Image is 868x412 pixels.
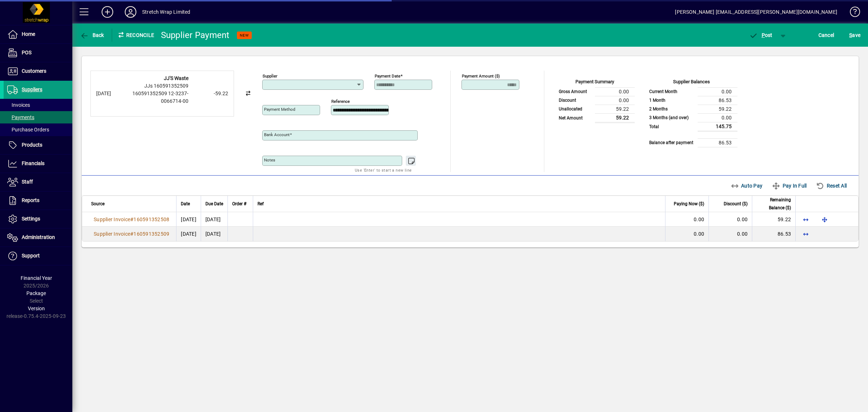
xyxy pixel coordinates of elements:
[91,200,105,208] span: Source
[817,29,836,42] button: Cancel
[22,216,40,222] span: Settings
[737,216,748,222] span: 0.00
[91,215,172,223] a: Supplier Invoice#160591352508
[769,179,809,192] button: Pay In Full
[646,96,698,105] td: 1 Month
[4,44,72,62] a: POS
[22,68,46,74] span: Customers
[698,122,737,131] td: 145.75
[22,87,42,92] span: Suppliers
[201,212,227,227] td: [DATE]
[555,78,635,87] div: Payment Summary
[646,138,698,147] td: Balance after payment
[26,290,46,296] span: Package
[7,114,34,120] span: Payments
[4,123,72,136] a: Purchase Orders
[778,231,791,237] span: 86.53
[258,200,264,208] span: Ref
[772,180,807,192] span: Pay In Full
[264,107,295,112] mat-label: Payment method
[264,157,275,163] mat-label: Notes
[4,210,72,228] a: Settings
[778,216,791,222] span: 59.22
[133,216,169,222] span: 160591352508
[96,90,125,97] div: [DATE]
[96,5,119,18] button: Add
[130,231,133,237] span: #
[698,113,737,122] td: 0.00
[555,105,595,113] td: Unallocated
[4,228,72,247] a: Administration
[4,62,72,80] a: Customers
[646,105,698,113] td: 2 Months
[595,105,635,113] td: 59.22
[555,96,595,105] td: Discount
[181,231,196,237] span: [DATE]
[22,253,40,258] span: Support
[133,231,169,237] span: 160591352509
[847,29,862,42] button: Save
[595,87,635,96] td: 0.00
[22,179,33,185] span: Staff
[80,32,104,38] span: Back
[22,142,42,148] span: Products
[675,6,837,18] div: [PERSON_NAME] [EMAIL_ADDRESS][PERSON_NAME][DOMAIN_NAME]
[849,32,852,38] span: S
[21,275,52,281] span: Financial Year
[646,78,737,87] div: Supplier Balances
[698,105,737,113] td: 59.22
[205,200,223,208] span: Due Date
[4,25,72,43] a: Home
[728,179,766,192] button: Auto Pay
[646,122,698,131] td: Total
[694,216,704,222] span: 0.00
[731,180,763,192] span: Auto Pay
[119,5,142,18] button: Profile
[698,87,737,96] td: 0.00
[161,29,230,41] div: Supplier Payment
[232,200,246,208] span: Order #
[4,136,72,154] a: Products
[646,87,698,96] td: Current Month
[22,160,44,166] span: Financials
[7,127,49,133] span: Purchase Orders
[331,99,350,104] mat-label: Reference
[78,29,106,42] button: Back
[7,102,30,108] span: Invoices
[28,306,45,311] span: Version
[762,32,765,38] span: P
[749,32,773,38] span: ost
[91,230,172,238] a: Supplier Invoice#160591352509
[355,166,412,174] mat-hint: Use 'Enter' to start a new line
[94,216,130,222] span: Supplier Invoice
[264,132,290,137] mat-label: Bank Account
[192,90,228,97] div: -59.22
[130,216,133,222] span: #
[132,83,188,104] span: JJs 160591352509 160591352509 12-3237-0066714-00
[595,96,635,105] td: 0.00
[142,6,191,18] div: Stretch Wrap Limited
[646,113,698,122] td: 3 Months (and over)
[724,200,748,208] span: Discount ($)
[22,234,55,240] span: Administration
[94,231,130,237] span: Supplier Invoice
[375,73,400,79] mat-label: Payment Date
[646,71,737,147] app-page-summary-card: Supplier Balances
[181,216,196,222] span: [DATE]
[849,29,860,41] span: ave
[555,113,595,122] td: Net Amount
[4,155,72,173] a: Financials
[112,29,156,41] div: Reconcile
[737,231,748,237] span: 0.00
[757,196,791,212] span: Remaining Balance ($)
[674,200,704,208] span: Paying Now ($)
[595,113,635,122] td: 59.22
[164,75,188,81] strong: JJ'S Waste
[22,50,31,55] span: POS
[181,200,190,208] span: Date
[816,180,847,192] span: Reset All
[745,29,776,42] button: Post
[22,31,35,37] span: Home
[698,96,737,105] td: 86.53
[694,231,704,237] span: 0.00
